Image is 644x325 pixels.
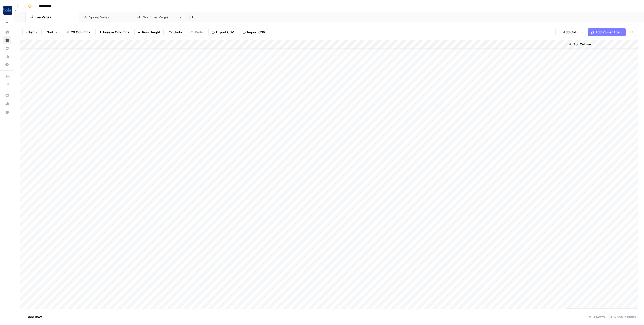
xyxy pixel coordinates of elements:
span: Add Column [573,42,591,47]
span: Sort [47,30,53,35]
button: 20 Columns [63,28,93,36]
div: [GEOGRAPHIC_DATA] [143,15,177,20]
span: Undo [173,30,182,35]
span: 20 Columns [71,30,90,35]
span: Add Column [563,30,583,35]
div: 31 Rows [586,313,607,321]
button: What's new? [3,100,11,108]
button: Sort [44,28,61,36]
span: Redo [195,30,203,35]
div: 12/20 Columns [607,313,638,321]
div: [GEOGRAPHIC_DATA] [35,15,69,20]
button: Add Column [567,41,593,48]
img: Rocket Pilots Logo [3,6,12,15]
span: Export CSV [216,30,234,35]
button: Help + Support [3,108,11,116]
button: Filter [22,28,42,36]
button: Workspace: Rocket Pilots [3,4,11,17]
button: Add Power Agent [588,28,626,36]
button: Undo [166,28,185,36]
span: Add Row [28,314,42,319]
div: [GEOGRAPHIC_DATA] [89,15,123,20]
span: Add Power Agent [595,30,623,35]
button: Row Height [134,28,164,36]
a: Usage [3,52,11,60]
button: Import CSV [239,28,268,36]
button: Add Column [555,28,586,36]
button: Add Row [20,313,45,321]
button: Redo [187,28,206,36]
a: [GEOGRAPHIC_DATA] [79,12,133,22]
span: Freeze Columns [103,30,129,35]
a: AirOps Academy [3,92,11,100]
button: Export CSV [208,28,237,36]
a: [GEOGRAPHIC_DATA] [26,12,79,22]
a: Your Data [3,44,11,52]
span: Filter [26,30,34,35]
span: Row Height [142,30,160,35]
span: Import CSV [247,30,265,35]
a: Browse [3,36,11,44]
a: Home [3,28,11,36]
a: Settings [3,60,11,68]
button: Freeze Columns [95,28,132,36]
a: [GEOGRAPHIC_DATA] [133,12,186,22]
